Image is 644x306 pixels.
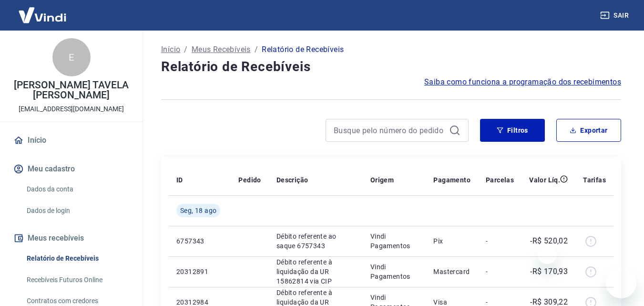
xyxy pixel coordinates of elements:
p: Tarifas [583,175,606,185]
p: Débito referente ao saque 6757343 [276,232,355,251]
iframe: Fechar mensagem [538,245,557,264]
p: / [184,44,187,55]
button: Sair [598,7,633,24]
p: Pix [433,236,470,246]
p: 6757343 [176,236,223,246]
p: [PERSON_NAME] TAVELA [PERSON_NAME] [8,80,135,100]
p: Vindi Pagamentos [370,262,419,281]
a: Início [11,130,131,151]
p: 20312891 [176,267,223,276]
p: ID [176,175,183,185]
input: Busque pelo número do pedido [334,123,445,137]
p: [EMAIL_ADDRESS][DOMAIN_NAME] [19,104,124,114]
a: Meus Recebíveis [192,44,251,55]
a: Saiba como funciona a programação dos recebimentos [424,76,621,88]
p: Valor Líq. [529,175,560,185]
p: Débito referente à liquidação da UR 15862814 via CIP [276,257,355,286]
p: - [486,236,514,246]
a: Recebíveis Futuros Online [23,270,131,290]
button: Meus recebíveis [11,228,131,249]
p: Parcelas [486,175,514,185]
button: Exportar [556,119,621,142]
span: Seg, 18 ago [180,206,216,215]
p: / [255,44,258,55]
iframe: Botão para abrir a janela de mensagens [606,268,636,298]
p: -R$ 170,93 [530,266,568,277]
p: -R$ 520,02 [530,235,568,247]
img: Vindi [11,0,73,30]
p: Descrição [276,175,308,185]
p: Origem [370,175,394,185]
p: Vindi Pagamentos [370,232,419,251]
a: Relatório de Recebíveis [23,249,131,268]
p: Mastercard [433,267,470,276]
a: Início [161,44,180,55]
h4: Relatório de Recebíveis [161,57,621,76]
button: Filtros [480,119,545,142]
a: Dados da conta [23,179,131,199]
button: Meu cadastro [11,158,131,179]
p: Pedido [238,175,261,185]
div: E [52,38,91,76]
p: - [486,267,514,276]
p: Pagamento [433,175,470,185]
p: Relatório de Recebíveis [262,44,344,55]
a: Dados de login [23,201,131,221]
